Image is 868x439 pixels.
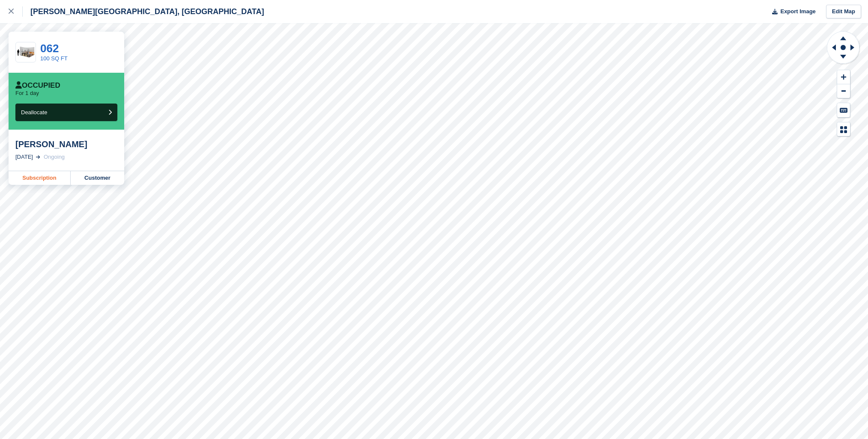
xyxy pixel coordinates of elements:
[15,139,117,149] div: [PERSON_NAME]
[837,103,850,117] button: Keyboard Shortcuts
[15,81,60,90] div: Occupied
[36,155,40,159] img: arrow-right-light-icn-cde0832a797a2874e46488d9cf13f60e5c3a73dbe684e267c42b8395dfbc2abf.svg
[826,5,861,19] a: Edit Map
[15,90,39,97] p: For 1 day
[71,171,124,185] a: Customer
[23,6,264,17] div: [PERSON_NAME][GEOGRAPHIC_DATA], [GEOGRAPHIC_DATA]
[837,122,850,136] button: Map Legend
[16,45,36,60] img: 100-sqft-unit.jpg
[15,153,33,161] div: [DATE]
[40,42,59,55] a: 062
[15,104,117,121] button: Deallocate
[837,70,850,84] button: Zoom In
[44,153,65,161] div: Ongoing
[767,5,816,19] button: Export Image
[21,109,47,116] span: Deallocate
[40,55,68,62] a: 100 SQ FT
[9,171,71,185] a: Subscription
[837,84,850,98] button: Zoom Out
[780,7,815,16] span: Export Image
